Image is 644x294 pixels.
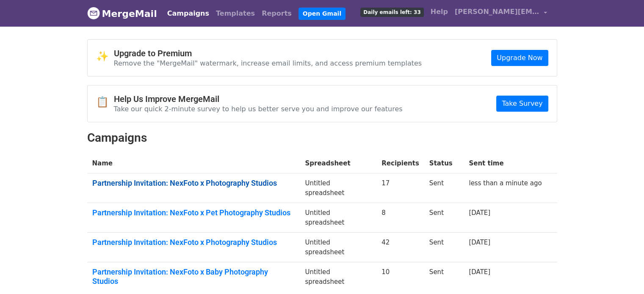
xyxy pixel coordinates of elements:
[491,50,548,66] a: Upgrade Now
[258,5,295,22] a: Reports
[114,104,403,113] p: Take our quick 2-minute survey to help us better serve you and improve our features
[469,179,542,187] a: less than a minute ago
[87,5,157,22] a: MergeMail
[427,3,451,20] a: Help
[451,3,550,23] a: [PERSON_NAME][EMAIL_ADDRESS][DOMAIN_NAME]
[357,3,427,20] a: Daily emails left: 33
[92,238,295,247] a: Partnership Invitation: NexFoto x Photography Studios
[96,50,114,63] span: ✨
[602,253,644,294] iframe: Chat Widget
[424,173,464,203] td: Sent
[360,8,423,17] span: Daily emails left: 33
[376,233,424,262] td: 42
[114,59,422,68] p: Remove the "MergeMail" watermark, increase email limits, and access premium templates
[87,7,100,19] img: MergeMail logo
[92,208,295,217] a: Partnership Invitation: NexFoto x Pet Photography Studios
[376,203,424,233] td: 8
[424,203,464,233] td: Sent
[300,154,376,173] th: Spreadsheet
[376,154,424,173] th: Recipients
[164,5,213,22] a: Campaigns
[376,173,424,203] td: 17
[87,154,300,173] th: Name
[96,96,114,108] span: 📋
[424,233,464,262] td: Sent
[87,131,557,145] h2: Campaigns
[602,253,644,294] div: 聊天小组件
[455,7,539,17] span: [PERSON_NAME][EMAIL_ADDRESS][DOMAIN_NAME]
[300,203,376,233] td: Untitled spreadsheet
[300,173,376,203] td: Untitled spreadsheet
[92,267,295,286] a: Partnership Invitation: NexFoto x Baby Photography Studios
[469,268,490,276] a: [DATE]
[469,239,490,246] a: [DATE]
[464,154,547,173] th: Sent time
[213,5,258,22] a: Templates
[92,179,295,188] a: Partnership Invitation: NexFoto x Photography Studios
[424,154,464,173] th: Status
[114,48,422,58] h4: Upgrade to Premium
[496,96,548,112] a: Take Survey
[114,94,403,104] h4: Help Us Improve MergeMail
[469,209,490,217] a: [DATE]
[299,8,345,20] a: Open Gmail
[300,233,376,262] td: Untitled spreadsheet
